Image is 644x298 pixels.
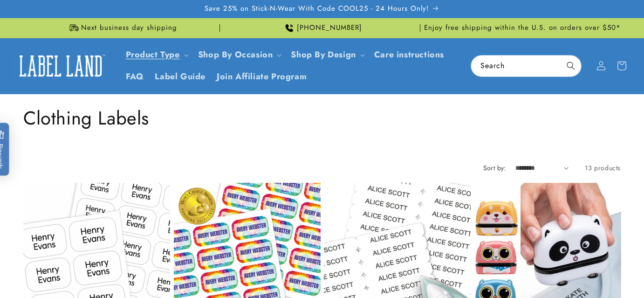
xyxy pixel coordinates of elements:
[374,49,444,60] span: Care instructions
[483,163,506,173] label: Sort by:
[424,18,621,38] div: Announcement
[297,23,362,33] span: [PHONE_NUMBER]
[291,49,356,61] a: Shop By Design
[198,49,273,60] span: Shop By Occasion
[205,4,429,14] span: Save 25% on Stick-N-Wear With Code COOL25 - 24 Hours Only!
[23,106,621,130] h1: Clothing Labels
[149,66,211,88] a: Label Guide
[14,51,107,80] img: Label Land
[369,44,450,66] a: Care instructions
[155,71,206,82] span: Label Guide
[217,71,307,82] span: Join Affiliate Program
[192,44,286,66] summary: Shop By Occasion
[120,66,150,88] a: FAQ
[585,163,621,173] span: 13 products
[561,55,581,76] button: Search
[424,23,621,33] span: Enjoy free shipping within the U.S. on orders over $50*
[120,44,192,66] summary: Product Type
[11,48,111,84] a: Label Land
[23,18,220,38] div: Announcement
[224,18,420,38] div: Announcement
[126,71,144,82] span: FAQ
[81,23,177,33] span: Next business day shipping
[285,44,368,66] summary: Shop By Design
[211,66,312,88] a: Join Affiliate Program
[126,49,180,61] a: Product Type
